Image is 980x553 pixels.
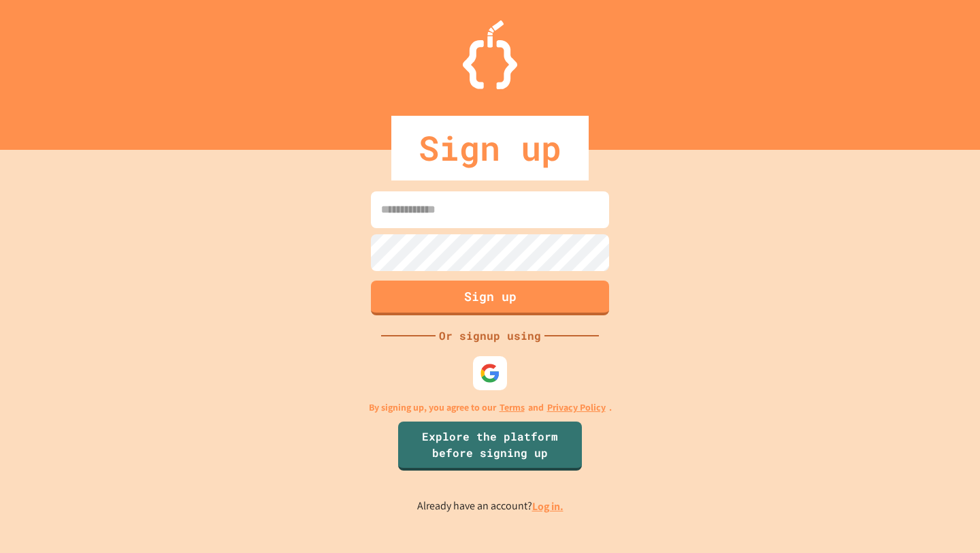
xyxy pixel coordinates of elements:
a: Log in. [532,499,563,513]
img: Logo.svg [463,20,517,89]
a: Privacy Policy [547,400,606,415]
a: Explore the platform before signing up [398,422,582,471]
div: Or signup using [436,328,544,344]
img: google-icon.svg [480,363,500,383]
button: Sign up [371,281,609,315]
p: By signing up, you agree to our and . [369,400,612,415]
div: Sign up [391,116,589,180]
p: Already have an account? [417,498,563,515]
a: Terms [500,400,525,415]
